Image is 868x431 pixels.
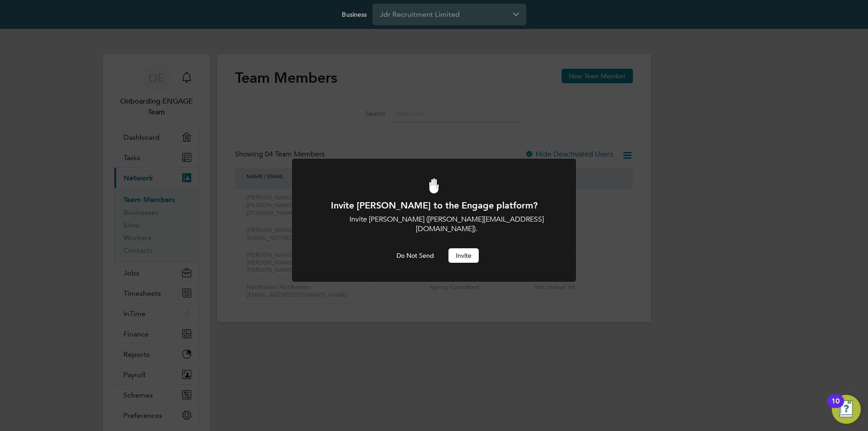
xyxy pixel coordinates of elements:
p: Invite [PERSON_NAME] ([PERSON_NAME][EMAIL_ADDRESS][DOMAIN_NAME]). [341,215,552,234]
button: Do Not Send [389,248,441,263]
div: 10 [831,401,840,413]
button: Invite [448,248,479,263]
h1: Invite [PERSON_NAME] to the Engage platform? [316,199,552,211]
button: Open Resource Center, 10 new notifications [832,395,861,424]
label: Business [342,10,367,19]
